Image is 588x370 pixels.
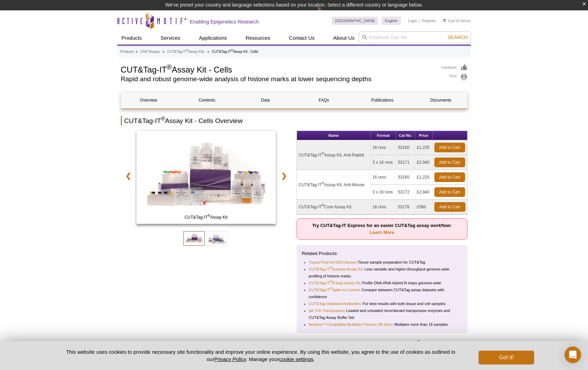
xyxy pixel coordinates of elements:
[434,172,465,182] a: Add to Cart
[212,50,258,54] li: CUT&Tag-IT Assay Kit - Cells
[417,340,420,344] sup: ®
[330,280,332,284] sup: ®
[190,19,259,25] h2: Enabling Epigenetics Research
[419,17,420,25] li: |
[415,185,433,200] td: £2,940
[309,321,456,328] li: : Multiplex more than 16 samples
[330,266,332,270] sup: ®
[415,140,433,155] td: £1,225
[309,321,392,328] a: Nextera™-Compatible Multiplex Primers (96 plex)
[396,170,415,185] td: 53165
[396,131,415,140] th: Cat No.
[443,18,455,23] a: Cart
[371,155,396,170] td: 3 x 16 rxns
[382,17,401,25] a: English
[285,31,319,45] a: Contact Us
[297,200,371,215] td: CUT&Tag-IT Core Assay Kit
[138,214,274,221] span: CUT&Tag-IT Assay Kit
[309,259,456,266] li: Tissue sample preparation for CUT&Tag
[180,92,234,108] a: Contents
[396,200,415,215] td: 53176
[241,31,274,45] a: Resources
[296,92,351,108] a: FAQs
[442,73,467,81] a: Print
[214,356,246,362] a: Privacy Policy
[121,168,136,184] a: ❮
[396,185,415,200] td: 53172
[443,17,471,25] li: (0 items)
[121,76,435,82] h2: Rapid and robust genome-wide analysis of histone marks at lower sequencing depths
[186,49,189,52] sup: ®
[121,49,134,55] a: Products
[231,49,233,52] sup: ®
[309,279,360,286] a: CUT&Tag-IT®R-loop Assay Kit
[136,50,138,54] li: »
[208,214,210,218] sup: ®
[329,31,359,45] a: About Us
[309,266,456,279] li: : Less variable and higher-throughput genome-wide profiling of histone marks
[309,286,359,293] a: CUT&Tag-IT®Spike-In Control
[309,279,456,286] li: : Profile DNA-RNA Hybrid R-loops genome-wide
[167,49,204,55] a: CUT&Tag-IT®Assay Kits
[415,131,433,140] th: Price
[434,158,465,167] a: Add to Cart
[396,140,415,155] td: 53160
[317,5,335,21] img: Change Here
[161,116,165,122] sup: ®
[121,340,348,361] p: is a method to investigate genomic localization of histone modifications and some transcription f...
[370,230,394,235] a: Learn More
[565,347,581,363] div: Open Intercom Messenger
[309,307,344,314] a: pA-Tn5 Transposase
[121,92,176,108] a: Overview
[371,185,396,200] td: 3 x 16 rxns
[447,35,467,40] span: Search
[415,170,433,185] td: £1,225
[445,34,470,40] button: Search
[322,181,324,185] sup: ®
[355,92,410,108] a: Publications
[434,143,465,152] a: Add to Cart
[54,348,467,363] p: This website uses cookies to provide necessary site functionality and improve your online experie...
[322,203,324,207] sup: ®
[167,63,172,71] sup: ®
[371,131,396,140] th: Format
[443,19,446,22] img: Your Cart
[277,168,291,184] a: ❯
[332,17,378,25] a: [GEOGRAPHIC_DATA]
[309,300,456,307] li: : For best results with both tissue and cell samples
[396,155,415,170] td: 53171
[309,259,358,266] a: Tissue Prep for NGS Assays:
[309,286,456,300] li: : Compare between CUT&Tag assay datasets with confidence
[434,187,465,197] a: Add to Cart
[371,140,396,155] td: 16 rxns
[121,64,435,74] h1: CUT&Tag-IT Assay Kit - Cells
[279,356,313,362] button: cookie settings
[195,31,231,45] a: Applications
[422,18,436,23] a: Register
[415,155,433,170] td: £2,940
[297,140,371,170] td: CUT&Tag-IT Assay Kit, Anti-Rabbit
[309,300,360,307] a: CUT&Tag-Validated Antibodies
[312,223,452,235] strong: Try CUT&Tag-IT Express for an easier CUT&Tag assay workflow:
[479,351,534,364] button: Got it!
[136,131,276,226] a: CUT&Tag-IT Assay Kit
[408,18,417,23] a: Login
[156,31,185,45] a: Services
[371,200,396,215] td: 16 rxns
[413,92,468,108] a: Documents
[297,131,371,140] th: Name
[136,131,276,224] img: CUT&Tag-IT Assay Kit
[117,31,146,45] a: Products
[302,250,462,257] p: Related Products:
[297,170,371,200] td: CUT&Tag-IT Assay Kit, Anti-Mouse
[207,50,209,54] li: »
[434,202,465,212] a: Add to Cart
[238,92,293,108] a: Data
[442,64,467,72] a: Feedback
[415,200,433,215] td: £560
[163,50,165,54] li: »
[140,49,160,55] a: ChIP Assays
[121,116,467,125] h2: CUT&Tag-IT Assay Kit - Cells Overview
[359,31,471,43] input: Keyword, Cat. No.
[309,307,456,321] li: : Loaded and unloaded recombinant transposase enzymes and CUT&Tag Assay Buffer Set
